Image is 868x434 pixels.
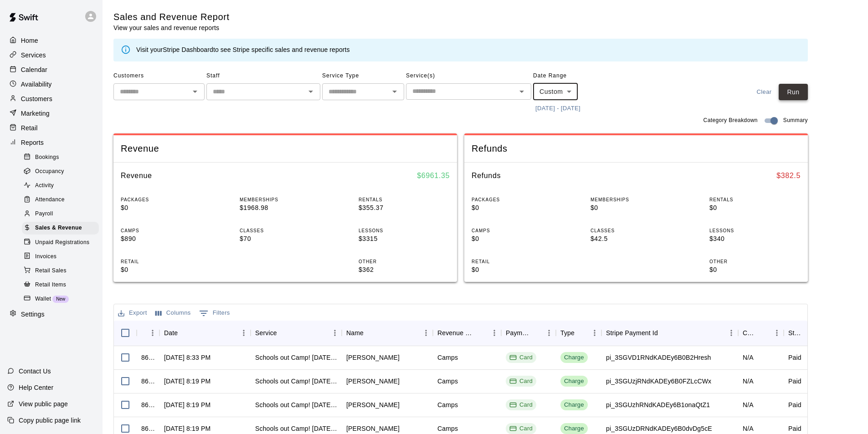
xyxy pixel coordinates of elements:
[7,121,95,135] div: Retail
[113,11,230,23] h5: Sales and Revenue Report
[159,320,251,346] div: Date
[164,353,211,362] div: Oct 9, 2025, 8:33 PM
[783,116,808,125] span: Summary
[509,353,533,362] div: Card
[22,165,99,178] div: Occupancy
[472,143,801,155] span: Refunds
[417,170,450,182] h6: $ 6961.35
[359,265,450,275] p: $362
[606,400,710,409] div: pi_3SGUzhRNdKADEy6B1onaQtZ1
[437,424,458,433] div: Camps
[788,353,801,362] div: Paid
[437,400,458,409] div: Camps
[757,327,770,339] button: Sort
[359,258,450,265] p: OTHER
[22,250,103,264] a: Invoices
[164,377,211,386] div: Oct 9, 2025, 8:19 PM
[560,320,575,346] div: Type
[7,34,95,47] a: Home
[556,320,601,346] div: Type
[509,424,533,433] div: Card
[658,327,671,339] button: Sort
[346,353,400,362] div: Laura Chmielewski
[22,222,99,235] div: Sales & Revenue
[709,258,801,265] p: OTHER
[364,327,376,339] button: Sort
[488,326,501,340] button: Menu
[19,367,51,376] p: Contact Us
[533,83,578,100] div: Custom
[472,203,563,213] p: $0
[803,327,816,339] button: Sort
[22,207,103,221] a: Payroll
[591,234,682,244] p: $42.5
[277,327,290,339] button: Sort
[113,23,230,32] p: View your sales and revenue reports
[21,36,38,45] p: Home
[35,181,54,190] span: Activity
[346,320,364,346] div: Name
[7,77,95,91] div: Availability
[240,234,331,244] p: $70
[346,377,400,386] div: Kally Germano
[606,353,711,362] div: pi_3SGVD1RNdKADEy6B0B2Hresh
[591,203,682,213] p: $0
[22,150,103,164] a: Bookings
[121,170,152,182] h6: Revenue
[22,179,103,193] a: Activity
[346,400,400,409] div: Christipher Metzler
[21,80,52,89] p: Availability
[533,69,613,83] span: Date Range
[509,377,533,386] div: Card
[21,51,46,60] p: Services
[21,138,44,147] p: Reports
[709,203,801,213] p: $0
[542,326,556,340] button: Menu
[22,179,99,192] div: Activity
[35,167,64,176] span: Occupancy
[7,136,95,149] div: Reports
[164,400,211,409] div: Oct 9, 2025, 8:19 PM
[121,196,212,203] p: PACKAGES
[7,48,95,62] a: Services
[788,400,801,409] div: Paid
[116,306,149,320] button: Export
[113,69,205,83] span: Customers
[743,353,754,362] div: N/A
[7,107,95,120] a: Marketing
[564,353,584,362] div: Charge
[121,258,212,265] p: RETAIL
[359,203,450,213] p: $355.37
[121,265,212,275] p: $0
[240,227,331,234] p: CLASSES
[606,320,658,346] div: Stripe Payment Id
[35,195,65,204] span: Attendance
[22,194,99,206] div: Attendance
[141,424,155,433] div: 865554
[22,164,103,179] a: Occupancy
[743,377,754,386] div: N/A
[163,46,213,53] a: Stripe Dashboard
[21,65,47,74] p: Calendar
[22,292,103,306] a: WalletNew
[22,236,99,249] div: Unpaid Registrations
[21,109,50,118] p: Marketing
[564,401,584,409] div: Charge
[22,265,99,277] div: Retail Sales
[121,227,212,234] p: CAMPS
[328,326,342,340] button: Menu
[437,353,458,362] div: Camps
[472,265,563,275] p: $0
[7,92,95,106] div: Customers
[788,377,801,386] div: Paid
[22,264,103,278] a: Retail Sales
[240,196,331,203] p: MEMBERSHIPS
[591,196,682,203] p: MEMBERSHIPS
[141,377,155,386] div: 865556
[709,196,801,203] p: RENTALS
[7,307,95,321] a: Settings
[7,63,95,77] a: Calendar
[35,153,59,162] span: Bookings
[35,209,53,219] span: Payroll
[588,326,601,340] button: Menu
